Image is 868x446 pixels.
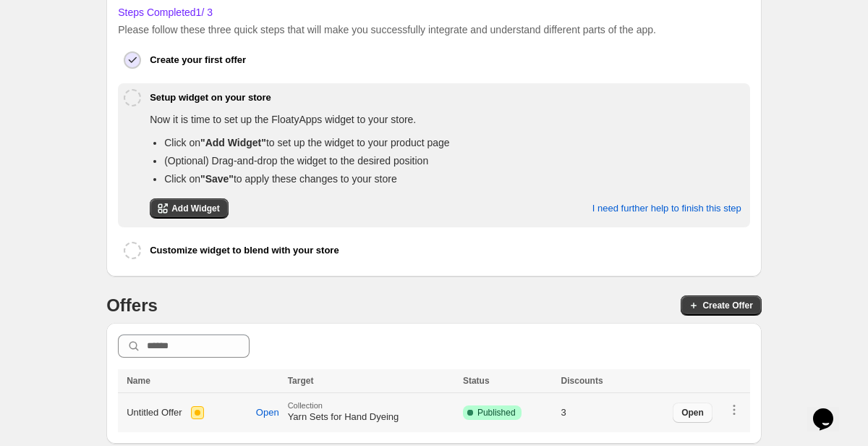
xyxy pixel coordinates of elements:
span: Yarn Sets for Hand Dyeing [288,411,399,422]
span: Click on to set up the widget to your product page [164,137,449,148]
button: Create your first offer [150,46,744,75]
button: Customize widget to blend with your store [150,236,744,265]
td: 3 [557,393,631,433]
iframe: chat widget [807,388,854,432]
button: Setup widget on your store [150,83,744,112]
span: Untitled Offer [127,405,182,420]
strong: "Save" [200,173,234,185]
h6: Customize widget to blend with your store [150,243,339,258]
th: Status [459,369,557,393]
th: Target [284,369,459,393]
h6: Setup widget on your store [150,91,271,105]
p: Now it is time to set up the FloatyApps widget to your store. [150,112,741,127]
th: Name [118,369,283,393]
button: I need further help to finish this step [584,193,750,224]
span: (Optional) Drag-and-drop the widget to the desired position [164,155,428,167]
button: Open [247,400,288,425]
span: Click on to apply these changes to your store [164,173,396,185]
h6: Create your first offer [150,53,246,67]
span: Add Widget [171,203,220,214]
span: Collection [288,401,454,410]
h4: Offers [106,294,158,317]
span: Published [477,407,516,418]
span: I need further help to finish this step [592,203,741,214]
span: Open [256,407,279,418]
button: Create Offer [681,295,761,316]
span: Create Offer [702,300,752,311]
th: Discounts [557,369,631,393]
span: Open [681,407,704,418]
p: Please follow these three quick steps that will make you successfully integrate and understand di... [118,22,750,37]
strong: "Add Widget" [200,137,266,148]
button: Open [673,403,712,423]
a: Add Widget [150,198,229,219]
h6: Steps Completed 1 / 3 [118,5,750,20]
